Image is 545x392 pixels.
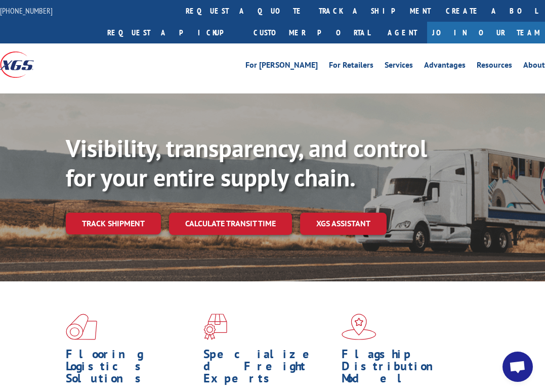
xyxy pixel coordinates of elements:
a: Open chat [502,352,533,382]
h1: Flooring Logistics Solutions [66,348,196,389]
a: Customer Portal [246,22,378,43]
b: Visibility, transparency, and control for your entire supply chain. [66,132,427,193]
a: Services [385,61,413,72]
a: Resources [477,61,512,72]
h1: Flagship Distribution Model [342,348,472,389]
a: For Retailers [329,61,373,72]
a: Calculate transit time [169,213,292,234]
a: Request a pickup [100,22,246,43]
a: Track shipment [66,213,161,234]
a: About [523,61,545,72]
a: For [PERSON_NAME] [245,61,318,72]
a: Advantages [424,61,466,72]
img: xgs-icon-flagship-distribution-model-red [342,314,376,340]
a: Join Our Team [427,22,545,43]
img: xgs-icon-focused-on-flooring-red [203,314,227,340]
a: Agent [378,22,427,43]
img: xgs-icon-total-supply-chain-intelligence-red [66,314,97,340]
h1: Specialized Freight Experts [203,348,333,389]
a: XGS ASSISTANT [300,213,387,234]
